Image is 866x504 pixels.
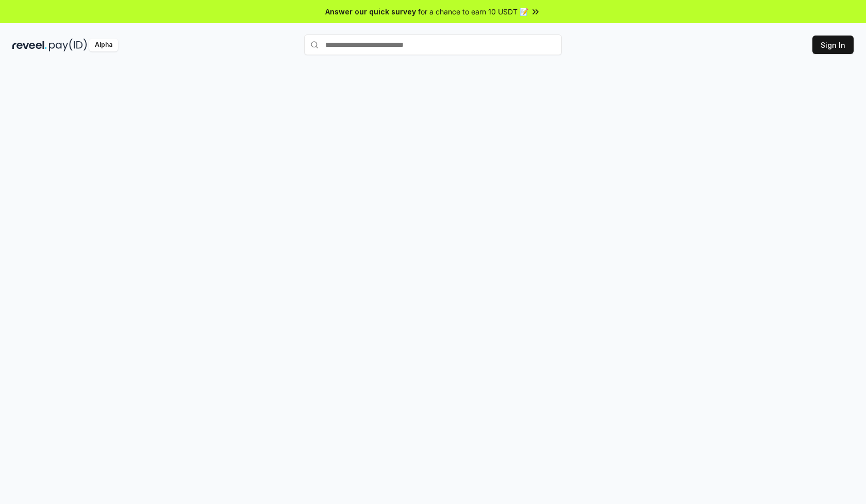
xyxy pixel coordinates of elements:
[89,39,118,51] div: Alpha
[812,36,854,54] button: Sign In
[325,6,416,17] span: Answer our quick survey
[12,39,47,51] img: reveel_dark
[49,39,87,51] img: pay_id
[418,6,528,17] span: for a chance to earn 10 USDT 📝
